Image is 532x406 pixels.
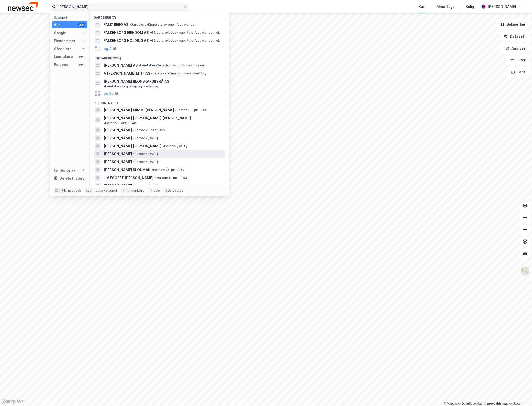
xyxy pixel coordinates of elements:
[104,167,151,173] span: [PERSON_NAME] KLOUMAN
[133,136,158,140] span: Person • [DATE]
[154,176,187,180] span: Person • 11. mai 1983
[175,108,207,112] span: Person • 13. juni 1991
[139,63,140,67] span: •
[104,38,149,44] span: FALKENBORG HOLDING AS
[104,175,153,181] span: LIV EGGSET [PERSON_NAME]
[104,78,169,84] span: [PERSON_NAME] REGNSKAPSBYRÅ AS
[78,63,85,67] div: 99+
[56,3,183,10] input: Søk på adresse, matrikkel, gårdeiere, leietakere eller personer
[133,152,135,156] span: •
[104,115,191,121] span: [PERSON_NAME] [PERSON_NAME] [PERSON_NAME]
[175,108,177,112] span: •
[104,143,162,149] span: [PERSON_NAME] [PERSON_NAME]
[139,63,206,67] span: Leietaker • Detaljh. biler, unnt. motorsykler
[133,184,158,188] span: Person • [DATE]
[54,30,66,36] div: Google
[437,4,455,10] div: Mine Tags
[151,71,207,75] span: Leietaker • Engrosh. maskinverktøy
[1,399,23,405] a: Mapbox homepage
[104,159,132,165] span: [PERSON_NAME]
[104,30,149,36] span: FALKENBORG EIENDOM AS
[150,31,220,35] span: Gårdeiere • Utl. av egen/leid fast eiendom el.
[152,168,153,172] span: •
[173,189,183,193] div: avbryt
[133,128,165,132] span: Person • 1. okt. 1953
[60,175,85,181] div: Delete history
[8,2,38,11] img: newsec-logo.f6e21ccffca1b3a03d2d.png
[104,127,132,133] span: [PERSON_NAME]
[133,184,135,188] span: •
[163,144,187,148] span: Person • [DATE]
[104,84,105,88] span: •
[129,23,197,27] span: Gårdeiere • Kjøp/salg av egen fast eiendom
[520,267,530,276] img: Z
[81,47,85,51] div: 7
[81,31,85,35] div: 0
[466,4,474,10] div: Bolig
[133,152,158,156] span: Person • [DATE]
[151,71,153,75] span: •
[150,31,151,34] span: •
[500,31,530,41] button: Datasett
[154,189,160,193] div: velg
[54,188,67,193] div: Ctrl + k
[484,402,509,405] a: Improve this map
[104,135,132,141] span: [PERSON_NAME]
[85,188,93,193] div: tab
[444,402,458,405] a: Mapbox
[496,19,530,29] button: Bokmerker
[164,188,172,193] div: esc
[104,70,150,76] span: A [PERSON_NAME] EFTF AS
[90,97,229,106] div: Personer (99+)
[104,46,116,51] button: og 4 til
[54,54,73,60] div: Leietakere
[81,39,85,43] div: 0
[133,160,135,164] span: •
[507,382,532,406] iframe: Chat Widget
[104,90,118,96] button: og 96 til
[104,121,136,125] span: Person • 6. okt. 1948
[104,62,138,68] span: [PERSON_NAME] AS
[131,189,144,193] div: markere
[104,121,105,125] span: •
[104,22,128,28] span: FALK1BERG AS
[459,402,483,405] a: OpenStreetMap
[54,38,75,44] div: Eiendommer
[507,382,532,406] div: Kontrollprogram for chat
[94,189,117,193] div: neste kategori
[507,67,530,77] button: Tags
[104,107,174,113] span: [PERSON_NAME] MIMMI [PERSON_NAME]
[150,39,220,43] span: Gårdeiere • Utl. av egen/leid fast eiendom el.
[163,144,164,148] span: •
[129,23,131,26] span: •
[68,189,81,193] div: nytt søk
[104,84,158,88] span: Leietaker • Regnskap og bokføring
[54,22,60,28] div: Alle
[90,52,229,61] div: Leietakere (99+)
[133,136,135,140] span: •
[488,4,516,10] div: [PERSON_NAME]
[133,128,135,132] span: •
[501,43,530,53] button: Analyse
[419,4,426,10] div: Kart
[506,55,530,65] button: Filter
[152,168,185,172] span: Person • 26. juni 1957
[78,23,85,27] div: 99+
[104,151,132,157] span: [PERSON_NAME]
[54,16,87,19] div: Kategori
[90,12,229,21] div: Gårdeiere (7)
[154,176,156,180] span: •
[54,62,70,68] div: Personer
[54,46,72,52] div: Gårdeiere
[81,168,85,172] div: 0
[78,55,85,59] div: 99+
[54,167,75,173] div: Historikk
[150,39,151,42] span: •
[104,183,132,189] span: [PERSON_NAME]
[133,160,158,164] span: Person • [DATE]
